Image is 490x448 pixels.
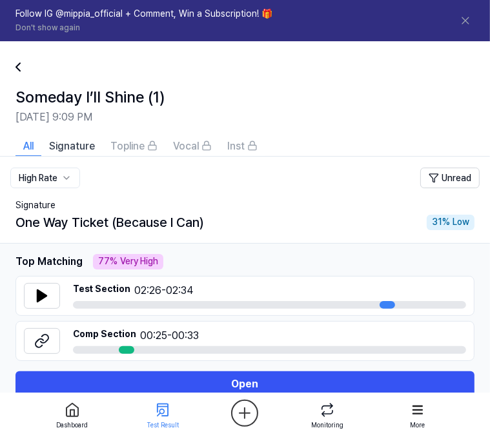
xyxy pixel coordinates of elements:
button: Topline [103,135,165,156]
span: Test Section [73,283,130,298]
span: Vocal [173,139,199,154]
div: Signature [15,199,475,212]
div: Top Matching [15,254,83,269]
button: Signature [41,135,103,156]
div: Monitoring [311,420,343,430]
div: Low [427,215,475,230]
div: Dashboard [56,420,88,430]
span: 02:26 - 02:34 [73,283,466,298]
button: Don't show again [15,23,80,34]
span: 00:25 - 00:33 [73,328,466,344]
div: Very High [93,254,163,269]
h1: Follow IG @mippia_official + Comment, Win a Subscription! 🎁 [15,8,272,21]
h2: [DATE] 9:09 PM [15,110,475,125]
div: Test Result [147,420,179,430]
button: Vocal [165,135,219,156]
a: Dashboard [49,395,96,434]
span: Signature [49,139,95,154]
h1: Someday I’ll Shine (1) [15,85,165,110]
span: Unread [442,172,471,185]
span: 31 % [432,216,450,229]
button: Inst [219,135,265,156]
a: Test Result [139,395,186,434]
span: 77 % [98,255,117,268]
span: All [23,139,34,154]
a: Monitoring [304,395,351,434]
button: All [15,135,41,156]
span: Topline [110,139,145,154]
div: One Way Ticket (Because I Can) [15,212,203,233]
span: Inst [227,139,245,154]
button: Open [15,371,475,397]
a: More [394,395,441,434]
div: More [411,420,425,430]
button: Unread [420,168,480,188]
span: Comp Section [73,328,136,344]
